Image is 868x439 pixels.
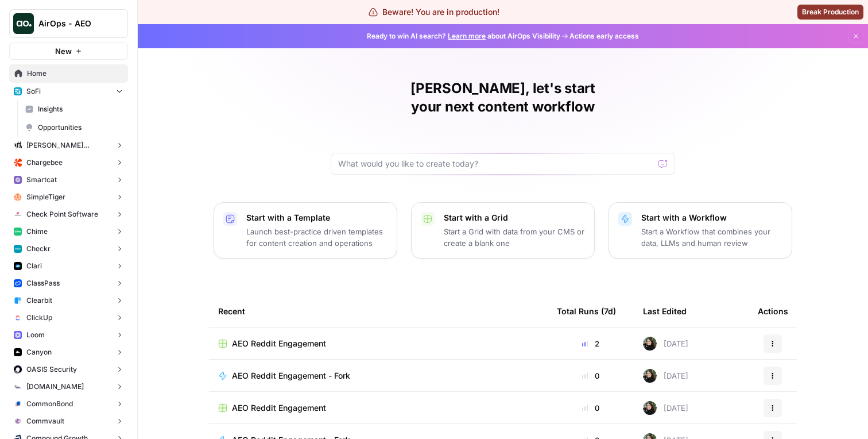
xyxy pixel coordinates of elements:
[26,364,77,375] span: OASIS Security
[14,87,22,95] img: apu0vsiwfa15xu8z64806eursjsk
[9,64,128,83] a: Home
[26,347,52,357] span: Canyon
[14,279,22,287] img: z4c86av58qw027qbtb91h24iuhub
[26,313,52,323] span: ClickUp
[643,369,657,383] img: eoqc67reg7z2luvnwhy7wyvdqmsw
[643,295,687,327] div: Last Edited
[9,206,128,223] button: Check Point Software
[9,240,128,257] button: Checkr
[14,176,22,184] img: rkye1xl29jr3pw1t320t03wecljb
[609,202,792,259] button: Start with a WorkflowStart a Workflow that combines your data, LLMs and human review
[569,31,639,41] span: Actions early access
[14,331,22,339] img: wev6amecshr6l48lvue5fy0bkco1
[9,83,128,100] button: SoFi
[9,9,128,38] button: Workspace: AirOps - AEO
[20,100,128,118] a: Insights
[26,157,63,168] span: Chargebee
[9,361,128,378] button: OASIS Security
[9,137,128,154] button: [PERSON_NAME] [PERSON_NAME] at Work
[14,262,22,270] img: h6qlr8a97mop4asab8l5qtldq2wv
[55,45,72,57] span: New
[444,212,585,224] p: Start with a Grid
[14,400,22,408] img: glq0fklpdxbalhn7i6kvfbbvs11n
[557,295,616,327] div: Total Runs (7d)
[557,338,625,349] div: 2
[14,193,22,201] img: hlg0wqi1id4i6sbxkcpd2tyblcaw
[643,401,657,415] img: eoqc67reg7z2luvnwhy7wyvdqmsw
[641,226,782,249] p: Start a Workflow that combines your data, LLMs and human review
[246,212,387,224] p: Start with a Template
[444,226,585,249] p: Start a Grid with data from your CMS or create a blank one
[641,212,782,224] p: Start with a Workflow
[232,338,326,349] span: AEO Reddit Engagement
[246,226,387,249] p: Launch best-practice driven templates for content creation and operations
[218,370,538,382] a: AEO Reddit Engagement - Fork
[369,6,499,18] div: Beware! You are in production!
[14,365,22,373] img: red1k5sizbc2zfjdzds8kz0ky0wq
[232,402,326,414] span: AEO Reddit Engagement
[26,399,73,409] span: CommonBond
[797,5,863,20] button: Break Production
[26,209,98,219] span: Check Point Software
[9,188,128,206] button: SimpleTiger
[9,275,128,292] button: ClassPass
[26,192,65,202] span: SimpleTiger
[14,141,22,149] img: m87i3pytwzu9d7629hz0batfjj1p
[643,337,688,351] div: [DATE]
[758,295,788,327] div: Actions
[38,18,108,29] span: AirOps - AEO
[557,402,625,414] div: 0
[643,337,657,351] img: eoqc67reg7z2luvnwhy7wyvdqmsw
[218,338,538,349] a: AEO Reddit Engagement
[9,223,128,240] button: Chime
[14,245,22,253] img: 78cr82s63dt93a7yj2fue7fuqlci
[14,314,22,322] img: nyvnio03nchgsu99hj5luicuvesv
[9,257,128,275] button: Clari
[218,402,538,414] a: AEO Reddit Engagement
[643,401,688,415] div: [DATE]
[218,295,538,327] div: Recent
[9,413,128,430] button: Commvault
[26,278,60,288] span: ClassPass
[20,118,128,137] a: Opportunities
[14,296,22,305] img: fr92439b8i8d8kixz6owgxh362ib
[331,79,675,116] h1: [PERSON_NAME], let's start your next content workflow
[26,86,41,97] span: SoFi
[411,202,595,259] button: Start with a GridStart a Grid with data from your CMS or create a blank one
[38,104,123,114] span: Insights
[14,228,22,236] img: mhv33baw7plipcpp00rsngv1nu95
[367,31,560,41] span: Ready to win AI search? about AirOps Visibility
[643,369,688,383] div: [DATE]
[9,378,128,395] button: [DOMAIN_NAME]
[14,348,22,356] img: 0idox3onazaeuxox2jono9vm549w
[9,344,128,361] button: Canyon
[26,382,84,392] span: [DOMAIN_NAME]
[9,395,128,413] button: CommonBond
[13,13,34,34] img: AirOps - AEO Logo
[232,370,350,382] span: AEO Reddit Engagement - Fork
[9,171,128,188] button: Smartcat
[26,140,111,151] span: [PERSON_NAME] [PERSON_NAME] at Work
[26,295,52,306] span: Clearbit
[448,32,486,40] a: Learn more
[14,417,22,425] img: xf6b4g7v9n1cfco8wpzm78dqnb6e
[14,210,22,218] img: gddfodh0ack4ddcgj10xzwv4nyos
[26,226,48,237] span: Chime
[14,383,22,391] img: k09s5utkby11dt6rxf2w9zgb46r0
[26,175,57,185] span: Smartcat
[9,292,128,309] button: Clearbit
[9,326,128,344] button: Loom
[802,7,859,17] span: Break Production
[214,202,397,259] button: Start with a TemplateLaunch best-practice driven templates for content creation and operations
[26,330,45,340] span: Loom
[26,416,64,426] span: Commvault
[27,68,123,79] span: Home
[38,122,123,133] span: Opportunities
[26,244,51,254] span: Checkr
[14,159,22,167] img: jkhkcar56nid5uw4tq7euxnuco2o
[9,309,128,326] button: ClickUp
[9,154,128,171] button: Chargebee
[338,158,654,170] input: What would you like to create today?
[26,261,42,271] span: Clari
[557,370,625,382] div: 0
